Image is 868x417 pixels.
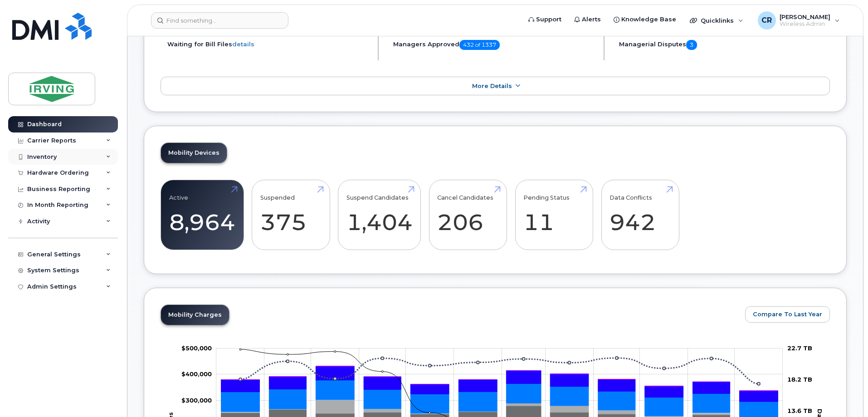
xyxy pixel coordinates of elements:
[167,40,370,49] li: Waiting for Bill Files
[181,370,212,378] tspan: $400,000
[232,40,254,48] a: details
[621,15,676,24] span: Knowledge Base
[619,40,830,50] h5: Managerial Disputes
[393,40,596,50] h5: Managers Approved
[787,407,812,414] tspan: 13.6 TB
[181,397,212,404] g: $0
[260,185,322,245] a: Suspended 375
[169,185,235,245] a: Active 8,964
[346,185,413,245] a: Suspend Candidates 1,404
[686,40,697,50] span: 3
[437,185,498,245] a: Cancel Candidates 206
[221,366,778,391] g: QST
[610,185,671,245] a: Data Conflicts 942
[753,310,822,319] span: Compare To Last Year
[181,370,212,378] g: $0
[787,376,812,383] tspan: 18.2 TB
[751,11,846,29] div: Crystal Rowe
[151,12,288,29] input: Find something...
[161,305,229,325] a: Mobility Charges
[161,143,227,163] a: Mobility Devices
[607,10,683,29] a: Knowledge Base
[523,185,585,245] a: Pending Status 11
[683,11,750,29] div: Quicklinks
[181,397,212,404] tspan: $300,000
[701,17,734,24] span: Quicklinks
[761,15,772,26] span: CR
[181,344,212,352] tspan: $500,000
[536,15,561,24] span: Support
[221,366,778,402] g: HST
[181,344,212,352] g: $0
[780,20,830,28] span: Wireless Admin
[745,306,830,323] button: Compare To Last Year
[780,13,830,20] span: [PERSON_NAME]
[568,10,607,29] a: Alerts
[522,10,568,29] a: Support
[582,15,601,24] span: Alerts
[459,40,500,50] span: 432 of 1337
[472,83,512,89] span: More Details
[787,344,812,352] tspan: 22.7 TB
